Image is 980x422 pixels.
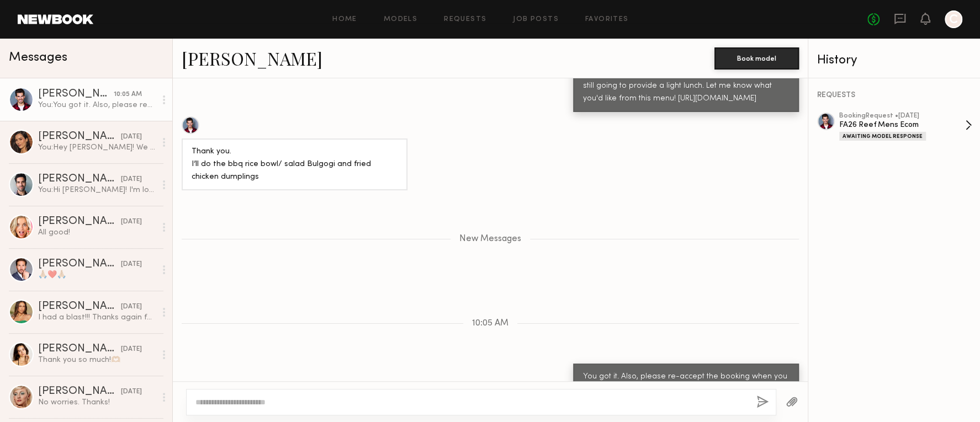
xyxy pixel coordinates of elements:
a: Favorites [585,16,629,23]
div: [PERSON_NAME] [38,89,114,100]
a: Job Posts [513,16,559,23]
div: 🙏🏼❤️🙏🏼 [38,270,156,280]
div: [DATE] [121,302,142,312]
a: Models [384,16,417,23]
a: C [945,10,962,28]
div: [PERSON_NAME] [38,301,121,312]
div: History [817,54,972,67]
div: You: You got it. Also, please re-accept the booking when you get a chance. Thanks [PERSON_NAME]! [38,100,156,110]
a: Requests [444,16,486,23]
div: [PERSON_NAME] [38,131,121,142]
div: [PERSON_NAME] [38,386,121,397]
div: Thank you. I’ll do the bbq rice bowl/ salad Bulgogi and fried chicken dumplings [192,146,398,184]
div: 10:05 AM [114,89,142,100]
div: [DATE] [121,259,142,270]
div: No worries. Thanks! [38,397,156,408]
a: Book model [714,53,799,62]
div: [DATE] [121,217,142,227]
div: You: Hey [PERSON_NAME]! We are going to work through lunch time for this half-day shoot, but we a... [38,142,156,153]
div: Awaiting Model Response [839,132,926,141]
div: [PERSON_NAME] [38,174,121,185]
div: FA26 Reef Mens Ecom [839,120,965,130]
div: [PERSON_NAME] [38,259,121,270]
div: Thank you so much!🫶🏼 [38,355,156,365]
div: [DATE] [121,132,142,142]
span: Messages [9,51,67,64]
a: bookingRequest •[DATE]FA26 Reef Mens EcomAwaiting Model Response [839,113,972,141]
div: REQUESTS [817,92,972,99]
div: [PERSON_NAME] [38,216,121,227]
div: [DATE] [121,387,142,397]
div: [PERSON_NAME] [38,344,121,355]
a: Home [332,16,357,23]
div: booking Request • [DATE] [839,113,965,120]
div: I had a blast!!! Thanks again for everything 🥰 [38,312,156,323]
span: 10:05 AM [472,319,508,328]
div: [DATE] [121,174,142,185]
button: Book model [714,47,799,70]
span: New Messages [459,234,521,244]
div: You got it. Also, please re-accept the booking when you get a chance. Thanks [PERSON_NAME]! [583,371,789,396]
div: [DATE] [121,344,142,355]
div: Since the time is changing... we are going to work through lunch time for this half-day shoot, bu... [583,55,789,105]
div: You: Hi [PERSON_NAME]! I'm looking for an ecom [DEMOGRAPHIC_DATA] model. Do you have any examples... [38,185,156,195]
a: [PERSON_NAME] [182,46,322,70]
div: All good! [38,227,156,238]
